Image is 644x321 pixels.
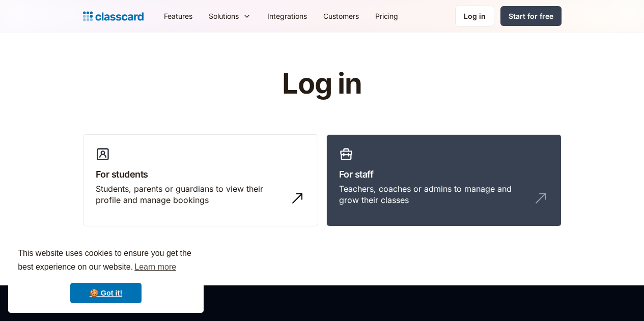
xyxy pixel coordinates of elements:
a: Integrations [259,5,315,27]
h3: For staff [339,167,549,181]
a: home [83,9,144,23]
div: Start for free [509,11,553,21]
span: This website uses cookies to ensure you get the best experience on our website. [18,247,194,275]
a: For staffTeachers, coaches or admins to manage and grow their classes [326,134,562,227]
div: Log in [464,11,486,21]
div: Solutions [201,5,259,27]
a: Log in [455,6,494,26]
div: Solutions [209,11,239,21]
h1: Log in [160,68,484,100]
a: Features [156,5,201,27]
a: Customers [315,5,367,27]
div: cookieconsent [8,238,204,313]
a: Start for free [500,6,562,26]
h3: For students [96,167,305,181]
div: Teachers, coaches or admins to manage and grow their classes [339,183,528,206]
a: Pricing [367,5,406,27]
a: learn more about cookies [133,259,178,275]
a: dismiss cookie message [70,283,142,303]
div: Students, parents or guardians to view their profile and manage bookings [96,183,285,206]
a: For studentsStudents, parents or guardians to view their profile and manage bookings [83,134,318,227]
